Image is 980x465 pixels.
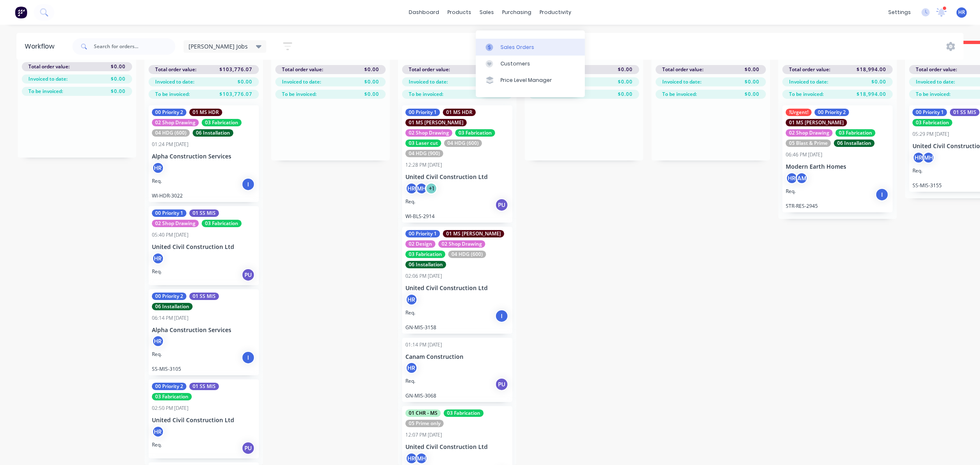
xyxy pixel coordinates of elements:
[152,268,162,275] p: Req.
[364,66,379,73] span: $0.00
[405,420,444,427] div: 05 Prime only
[405,261,446,268] div: 06 Installation
[28,63,70,70] span: Total order value:
[912,109,947,116] div: 00 Priority 1
[28,88,63,95] span: To be invoiced:
[836,129,875,137] div: 03 Fabrication
[152,129,190,137] div: 04 HDG (600)
[405,444,509,451] p: United Civil Construction Ltd
[28,75,68,83] span: Invoiced to date:
[149,206,259,285] div: 00 Priority 101 SS MIS02 Shop Drawing03 Fabrication05:40 PM [DATE]United Civil Construction LtdHR...
[409,78,448,86] span: Invoiced to date:
[618,78,633,86] span: $0.00
[916,66,957,73] span: Total order value:
[152,109,186,116] div: 00 Priority 2
[916,78,955,86] span: Invoiced to date:
[745,66,759,73] span: $0.00
[152,231,189,239] div: 05:40 PM [DATE]
[618,91,633,98] span: $0.00
[242,268,255,281] div: PU
[152,303,193,310] div: 06 Installation
[111,63,126,70] span: $0.00
[786,163,889,170] p: Modern Earth Homes
[786,188,796,195] p: Req.
[500,60,530,67] div: Customers
[789,66,830,73] span: Total order value:
[405,182,418,195] div: HR
[202,119,242,126] div: 03 Fabrication
[786,109,812,116] div: !Urgent!
[152,405,189,412] div: 02:50 PM [DATE]
[405,161,442,169] div: 12:28 PM [DATE]
[916,91,950,98] span: To be invoiced:
[402,227,512,334] div: 00 Priority 101 MS [PERSON_NAME]02 Design02 Shop Drawing03 Fabrication04 HDG (600)06 Installation...
[443,230,504,237] div: 01 MS [PERSON_NAME]
[405,109,440,116] div: 00 Priority 1
[364,78,379,86] span: $0.00
[189,42,248,51] span: [PERSON_NAME] Jobs
[789,91,824,98] span: To be invoiced:
[922,151,935,164] div: MH
[405,409,441,417] div: 01 CHR - MS
[405,393,509,399] p: GN-MIS-3068
[152,425,164,438] div: HR
[94,38,175,55] input: Search for orders...
[786,203,889,209] p: STR-RES-2945
[871,78,886,86] span: $0.00
[405,174,509,181] p: United Civil Construction Ltd
[152,220,199,227] div: 02 Shop Drawing
[789,78,828,86] span: Invoiced to date:
[405,362,418,374] div: HR
[500,44,534,51] div: Sales Orders
[475,6,498,19] div: sales
[282,91,317,98] span: To be invoiced:
[152,252,164,265] div: HR
[405,341,442,349] div: 01:14 PM [DATE]
[405,309,415,316] p: Req.
[152,351,162,358] p: Req.
[152,441,162,449] p: Req.
[912,151,925,164] div: HR
[500,77,552,84] div: Price Level Manager
[405,6,443,19] a: dashboard
[405,119,467,126] div: 01 MS [PERSON_NAME]
[152,393,192,400] div: 03 Fabrication
[875,188,889,201] div: I
[155,91,190,98] span: To be invoiced:
[152,383,186,390] div: 00 Priority 2
[884,6,915,19] div: settings
[405,431,442,439] div: 12:07 PM [DATE]
[405,377,415,385] p: Req.
[415,182,428,195] div: MH
[402,105,512,223] div: 00 Priority 101 MS HDR01 MS [PERSON_NAME]02 Shop Drawing03 Fabrication03 Laser cut04 HDG (600)04 ...
[405,240,435,248] div: 02 Design
[912,130,949,138] div: 05:29 PM [DATE]
[405,198,415,205] p: Req.
[834,139,875,147] div: 06 Installation
[476,56,585,72] a: Customers
[152,335,164,347] div: HR
[535,6,575,19] div: productivity
[405,293,418,306] div: HR
[405,285,509,292] p: United Civil Construction Ltd
[662,91,697,98] span: To be invoiced:
[495,198,508,212] div: PU
[152,244,256,251] p: United Civil Construction Ltd
[786,119,847,126] div: 01 MS [PERSON_NAME]
[189,209,219,217] div: 01 SS MIS
[745,78,759,86] span: $0.00
[405,324,509,330] p: GN-MIS-3158
[405,150,443,157] div: 04 HDG (900)
[438,240,485,248] div: 02 Shop Drawing
[405,251,445,258] div: 03 Fabrication
[662,66,703,73] span: Total order value:
[111,75,126,83] span: $0.00
[786,129,833,137] div: 02 Shop Drawing
[152,119,199,126] div: 02 Shop Drawing
[745,91,759,98] span: $0.00
[242,178,255,191] div: I
[857,91,886,98] span: $18,994.00
[152,209,186,217] div: 00 Priority 1
[152,193,256,199] p: WI-HDR-3022
[409,91,443,98] span: To be invoiced:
